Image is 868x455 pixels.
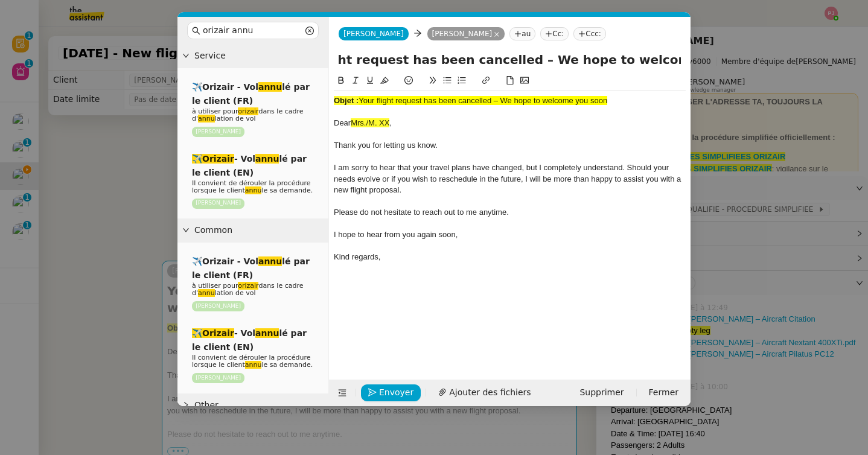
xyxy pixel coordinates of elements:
input: Subject [339,51,681,69]
em: ✈️Orizair [192,328,234,338]
div: Dear , [334,118,686,129]
nz-tag: Ccc: [573,27,606,40]
em: annu [258,256,282,266]
strong: Objet : [334,96,359,105]
button: Supprimer [572,384,631,401]
span: Ajouter des fichiers [449,386,531,399]
span: Common [194,223,324,237]
span: à utiliser pour dans le cadre d' lation de vol [192,282,303,297]
nz-tag: [PERSON_NAME] [192,373,244,383]
div: I am sorry to hear that your travel plans have changed, but I completely understand. Should your ... [334,162,686,196]
span: Fermer [649,386,678,399]
span: ✈️Orizair - Vol lé par le client (FR) [192,256,310,280]
span: Mrs./M. XX [351,118,389,127]
em: orizair [238,282,258,290]
div: Common [177,218,328,242]
span: Il convient de dérouler la procédure lorsque le client le sa demande. [192,179,313,194]
span: Other [194,398,324,412]
input: Templates [203,24,303,37]
button: Fermer [642,384,686,401]
div: Other [177,393,328,417]
div: Kind regards, [334,252,686,262]
span: ✈️Orizair - Vol lé par le client (FR) [192,82,310,106]
div: Thank you for letting us know. [334,140,686,151]
button: Envoyer [361,384,421,401]
div: I hope to hear from you again soon, [334,229,686,240]
em: annu [255,328,279,338]
em: ✈️Orizair [192,154,234,164]
button: Ajouter des fichiers [431,384,538,401]
span: - Vol lé par le client (EN) [192,154,307,177]
span: Supprimer [579,386,624,399]
div: Service [177,44,328,68]
span: Envoyer [379,386,413,399]
span: Service [194,49,324,63]
em: orizair [238,107,258,115]
nz-tag: [PERSON_NAME] [192,301,244,311]
em: annu [245,186,262,194]
div: Please do not hesitate to reach out to me anytime. [334,207,686,218]
em: annu [258,82,282,92]
nz-tag: Cc: [540,27,569,40]
nz-tag: [PERSON_NAME] [192,127,244,137]
nz-tag: au [509,27,535,40]
span: Il convient de dérouler la procédure lorsque le client le sa demande. [192,354,313,369]
em: annu [198,115,215,122]
em: annu [255,154,279,164]
span: [PERSON_NAME] [343,30,404,38]
span: - Vol lé par le client (EN) [192,328,307,352]
em: annu [198,289,215,297]
span: à utiliser pour dans le cadre d' lation de vol [192,107,303,122]
em: annu [245,361,262,369]
span: Your flight request has been cancelled – We hope to welcome you soon [359,96,607,105]
nz-tag: [PERSON_NAME] [427,27,505,40]
nz-tag: [PERSON_NAME] [192,199,244,209]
